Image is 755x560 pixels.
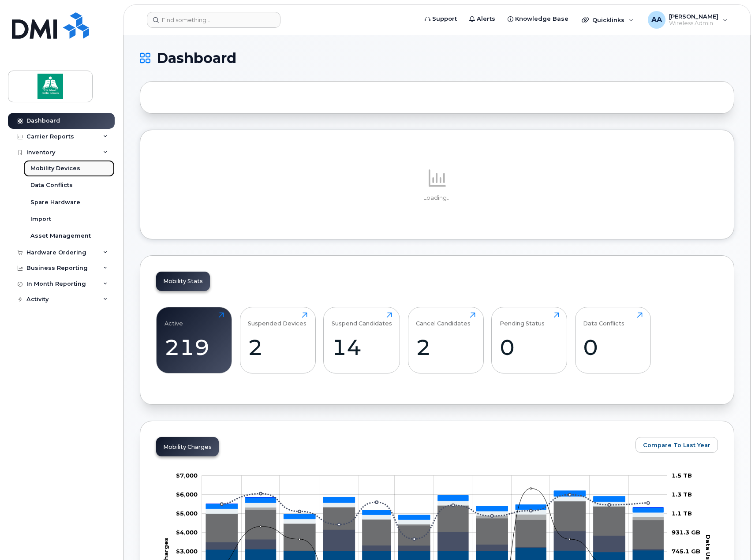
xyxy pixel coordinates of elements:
[164,312,183,327] div: Active
[176,548,198,555] tspan: $3,000
[157,52,236,65] span: Dashboard
[206,491,663,519] g: GST
[500,312,545,327] div: Pending Status
[248,334,307,360] div: 2
[176,529,198,536] tspan: $4,000
[206,496,663,524] g: Features
[176,529,198,536] g: $0
[672,529,700,536] tspan: 931.3 GB
[583,334,643,360] div: 0
[500,312,559,369] a: Pending Status0
[583,312,624,327] div: Data Conflicts
[643,441,710,449] span: Compare To Last Year
[248,312,307,369] a: Suspended Devices2
[176,490,198,497] tspan: $6,000
[332,312,392,327] div: Suspend Candidates
[176,490,198,497] g: $0
[672,471,692,478] tspan: 1.5 TB
[176,471,198,478] g: $0
[176,510,198,517] tspan: $5,000
[206,501,663,550] g: Data
[164,312,224,369] a: Active219
[672,510,692,517] tspan: 1.1 TB
[332,312,392,369] a: Suspend Candidates14
[248,312,306,327] div: Suspended Devices
[672,548,700,555] tspan: 745.1 GB
[164,334,224,360] div: 219
[416,312,475,369] a: Cancel Candidates2
[332,334,392,360] div: 14
[176,471,198,478] tspan: $7,000
[583,312,643,369] a: Data Conflicts0
[672,490,692,497] tspan: 1.3 TB
[416,312,471,327] div: Cancel Candidates
[416,334,475,360] div: 2
[176,510,198,517] g: $0
[635,437,718,453] button: Compare To Last Year
[500,334,559,360] div: 0
[156,194,718,202] p: Loading...
[176,548,198,555] g: $0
